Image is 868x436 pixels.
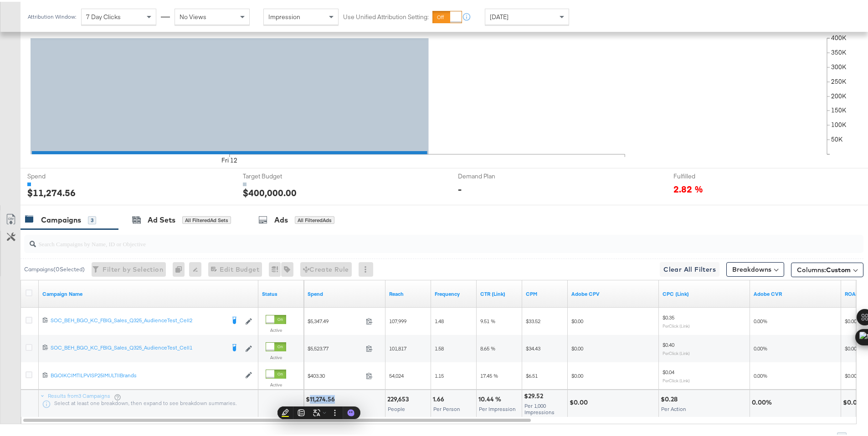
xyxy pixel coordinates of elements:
[478,393,504,402] div: 10.44 %
[831,32,847,41] text: 400K
[173,260,189,275] div: 0
[571,343,583,350] span: $0.00
[663,376,690,381] sub: Per Click (Link)
[480,343,495,350] span: 8.65 %
[24,264,85,272] div: Campaigns ( 0 Selected)
[243,184,297,198] div: $400,000.00
[389,289,427,296] a: The number of people your ad was served to.
[387,393,411,402] div: 229,653
[663,289,746,296] a: The average cost for each link click you've received from your ad.
[479,404,516,411] span: Per Impression
[660,260,719,275] button: Clear All Filters
[526,316,540,323] span: $33.52
[308,370,362,377] span: $403.30
[274,213,288,223] div: Ads
[435,370,444,377] span: 1.15
[433,393,447,402] div: 1.66
[791,261,863,275] button: Columns:Custom
[663,349,690,354] sub: Per Click (Link)
[571,316,583,323] span: $0.00
[754,289,837,296] a: Adobe CVR
[266,380,286,386] label: Active
[266,325,286,331] label: Active
[51,315,225,322] div: SOC_BEH_BGO_KC_FBIG_Sales_Q325_AudienceTest_Cell2
[27,12,77,18] div: Attribution Window:
[262,289,300,296] a: Shows the current state of your Ad Campaign.
[266,353,286,359] label: Active
[51,315,225,324] a: SOC_BEH_BGO_KC_FBIG_Sales_Q325_AudienceTest_Cell2
[754,370,767,377] span: 0.00%
[571,370,583,377] span: $0.00
[308,343,362,350] span: $5,523.77
[661,393,680,402] div: $0.28
[752,396,775,405] div: 0.00%
[51,342,225,351] a: SOC_BEH_BGO_KC_FBIG_Sales_Q325_AudienceTest_Cell1
[88,214,96,223] div: 3
[42,289,255,296] a: Your campaign name.
[826,264,851,272] span: Custom
[51,342,225,350] div: SOC_BEH_BGO_KC_FBIG_Sales_Q325_AudienceTest_Cell1
[526,370,538,377] span: $6.51
[673,170,742,179] span: Fulfilled
[343,11,429,20] label: Use Unified Attribution Setting:
[843,396,864,405] div: $0.00
[182,214,231,223] div: All Filtered Ad Sets
[526,343,540,350] span: $34.43
[308,316,362,323] span: $5,347.49
[663,367,674,374] span: $0.04
[433,404,460,411] span: Per Person
[27,170,96,179] span: Spend
[845,370,857,377] span: $0.00
[295,214,334,223] div: All Filtered Ads
[389,316,406,323] span: 107,999
[480,289,519,296] a: The number of clicks received on a link in your ad divided by the number of impressions.
[389,343,406,350] span: 101,817
[663,321,690,327] sub: Per Click (Link)
[845,316,857,323] span: $0.00
[41,213,81,223] div: Campaigns
[435,289,473,296] a: The average number of times your ad was served to each person.
[148,213,175,223] div: Ad Sets
[308,289,382,296] a: The total amount spent to date.
[458,170,526,179] span: Demand Plan
[389,370,404,377] span: 54,024
[845,343,857,350] span: $0.00
[268,11,300,19] span: Impression
[754,343,767,350] span: 0.00%
[663,312,674,319] span: $0.35
[180,11,206,19] span: No Views
[754,316,767,323] span: 0.00%
[673,181,703,193] span: 2.82 %
[36,229,786,247] input: Search Campaigns by Name, ID or Objective
[726,260,784,275] button: Breakdowns
[221,155,237,163] text: Fri 12
[27,184,76,198] div: $11,274.56
[663,262,716,274] span: Clear All Filters
[480,370,498,377] span: 17.45 %
[86,11,121,19] span: 7 Day Clicks
[435,316,444,323] span: 1.48
[51,370,241,378] a: BGO|KC|MT|LPV|SP25|MULTI|Brands
[663,340,674,346] span: $0.40
[306,393,338,402] div: $11,274.56
[526,289,564,296] a: The average cost you've paid to have 1,000 impressions of your ad.
[661,404,686,411] span: Per Action
[490,11,508,19] span: [DATE]
[570,396,591,405] div: $0.00
[435,343,444,350] span: 1.58
[524,401,555,414] span: Per 1,000 Impressions
[524,390,546,399] div: $29.52
[388,404,405,411] span: People
[243,170,311,179] span: Target Budget
[571,289,655,296] a: Adobe CPV
[458,181,462,194] div: -
[480,316,495,323] span: 9.51 %
[797,264,851,273] span: Columns:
